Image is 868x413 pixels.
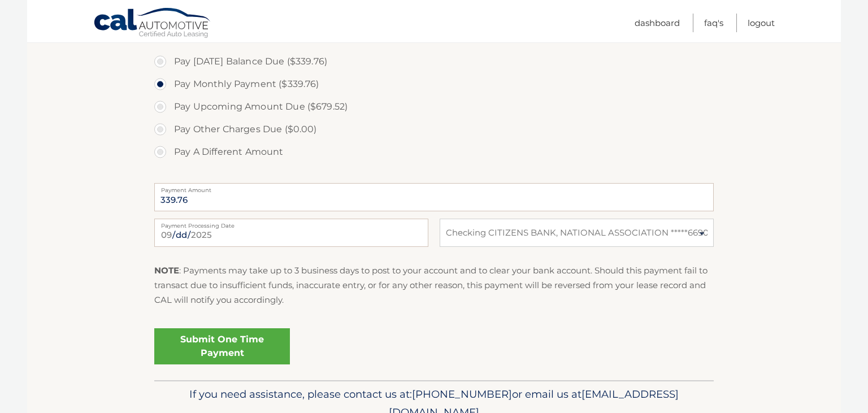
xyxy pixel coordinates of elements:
[154,50,714,73] label: Pay [DATE] Balance Due ($339.76)
[154,183,714,211] input: Payment Amount
[154,265,179,276] strong: NOTE
[93,7,212,40] a: Cal Automotive
[154,183,714,192] label: Payment Amount
[154,219,428,247] input: Payment Date
[154,118,714,141] label: Pay Other Charges Due ($0.00)
[154,328,290,364] a: Submit One Time Payment
[412,388,512,401] span: [PHONE_NUMBER]
[704,14,723,32] a: FAQ's
[154,141,714,163] label: Pay A Different Amount
[154,219,428,228] label: Payment Processing Date
[154,73,714,95] label: Pay Monthly Payment ($339.76)
[154,95,714,118] label: Pay Upcoming Amount Due ($679.52)
[635,14,680,32] a: Dashboard
[154,263,714,308] p: : Payments may take up to 3 business days to post to your account and to clear your bank account....
[748,14,775,32] a: Logout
